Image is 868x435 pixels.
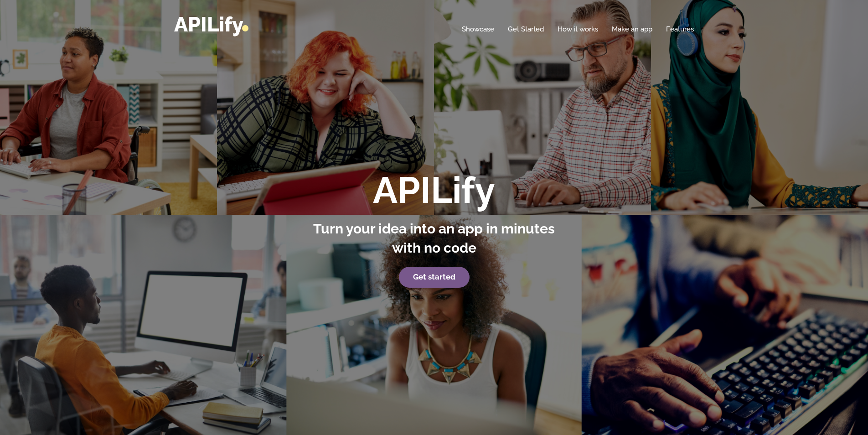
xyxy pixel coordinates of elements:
strong: APILify [373,169,495,212]
strong: Get started [413,272,455,281]
a: Get started [399,267,470,288]
a: Get Started [508,25,544,34]
a: Features [666,25,694,34]
a: APILify [174,12,248,36]
strong: Turn your idea into an app in minutes with no code [313,221,555,256]
a: Showcase [462,25,494,34]
a: How it works [558,25,598,34]
a: Make an app [612,25,652,34]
